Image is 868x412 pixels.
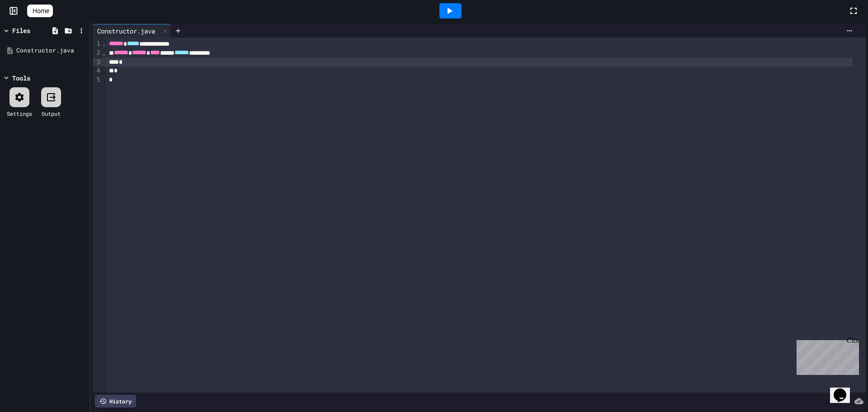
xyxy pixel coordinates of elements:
div: 3 [93,58,102,67]
div: Settings [7,109,32,118]
div: 4 [93,66,102,76]
div: History [95,395,136,407]
span: Fold line [102,40,106,47]
div: Tools [12,73,30,83]
div: 5 [93,76,102,85]
div: Output [42,109,61,118]
div: Constructor.java [93,24,171,38]
a: Home [27,5,53,17]
div: 1 [93,39,102,48]
span: Home [33,6,49,15]
div: Constructor.java [16,46,87,55]
iframe: chat widget [830,376,859,403]
span: Fold line [102,49,106,57]
div: Chat with us now!Close [4,4,62,57]
div: Files [12,26,30,35]
div: Constructor.java [93,26,160,36]
iframe: chat widget [793,336,859,375]
div: 2 [93,48,102,57]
